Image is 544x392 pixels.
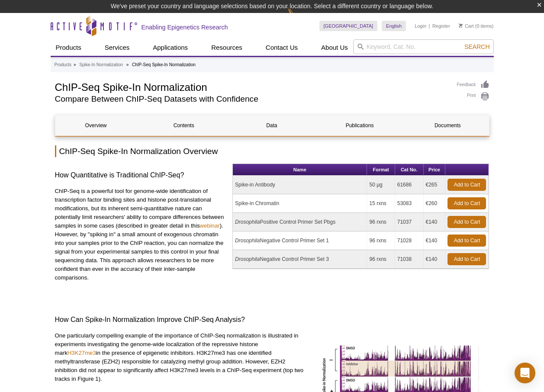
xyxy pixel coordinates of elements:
a: Print [457,92,489,101]
a: Contents [143,115,225,136]
td: €265 [424,176,446,194]
td: €140 [424,213,446,231]
i: Drosophila [235,238,260,244]
a: Products [55,61,71,69]
a: Products [51,39,87,56]
input: Keyword, Cat. No. [353,39,494,54]
li: » [74,62,76,67]
a: Documents [407,115,488,136]
img: Your Cart [459,23,463,28]
a: Login [415,23,426,29]
td: 71028 [395,231,424,250]
h1: ChIP-Seq Spike-In Normalization [55,80,448,93]
button: Search [462,43,492,51]
li: (0 items) [459,21,494,31]
li: ChIP-Seq Spike-In Normalization [132,62,196,67]
a: Feedback [457,80,489,90]
a: H3K27me3 [68,350,96,356]
a: Add to Cart [447,179,486,191]
span: Search [464,43,489,50]
a: Applications [148,39,193,56]
i: Drosophila [235,256,260,262]
td: 96 rxns [367,213,395,231]
a: English [382,21,406,31]
td: 50 µg [367,176,395,194]
a: Spike-In Normalization [79,61,123,69]
a: Add to Cart [447,197,486,209]
td: €260 [424,194,446,213]
li: | [429,21,430,31]
img: Change Here [287,6,310,27]
i: Drosophila [235,219,260,225]
td: Negative Control Primer Set 3 [233,250,367,269]
th: Price [424,164,446,176]
td: 71038 [395,250,424,269]
th: Name [233,164,367,176]
a: webinar [200,222,219,229]
td: 71037 [395,213,424,231]
h2: ChIP-Seq Spike-In Normalization Overview [55,145,489,157]
a: Contact Us [261,39,303,56]
a: Add to Cart [447,235,486,247]
a: Add to Cart [447,253,486,265]
td: 96 rxns [367,250,395,269]
td: 96 rxns [367,231,395,250]
td: Positive Control Primer Set Pbgs [233,213,367,231]
div: Open Intercom Messenger [515,363,535,383]
a: Cart [459,23,474,29]
a: Resources [206,39,248,56]
a: Data [231,115,312,136]
a: Publications [319,115,400,136]
td: 15 rxns [367,194,395,213]
td: Negative Control Primer Set 1 [233,231,367,250]
td: 61686 [395,176,424,194]
th: Cat No. [395,164,424,176]
a: Overview [55,115,137,136]
th: Format [367,164,395,176]
h2: Enabling Epigenetics Research [142,23,228,31]
td: 53083 [395,194,424,213]
td: €140 [424,231,446,250]
h3: How Can Spike-In Normalization Improve ChIP-Seq Analysis? [55,315,489,325]
a: [GEOGRAPHIC_DATA] [319,21,378,31]
td: €140 [424,250,446,269]
a: About Us [316,39,353,56]
td: Spike-in Chromatin [233,194,367,213]
li: » [126,62,129,67]
p: One particularly compelling example of the importance of ChIP-Seq normalization is illustrated in... [55,331,305,383]
h2: Compare Between ChIP-Seq Datasets with Confidence [55,95,448,103]
a: Add to Cart [447,216,486,228]
h3: How Quantitative is Traditional ChIP-Seq? [55,170,226,180]
td: Spike-in Antibody [233,176,367,194]
a: Services [100,39,135,56]
p: ChIP-Seq is a powerful tool for genome-wide identification of transcription factor binding sites ... [55,187,226,282]
a: Register [432,23,450,29]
